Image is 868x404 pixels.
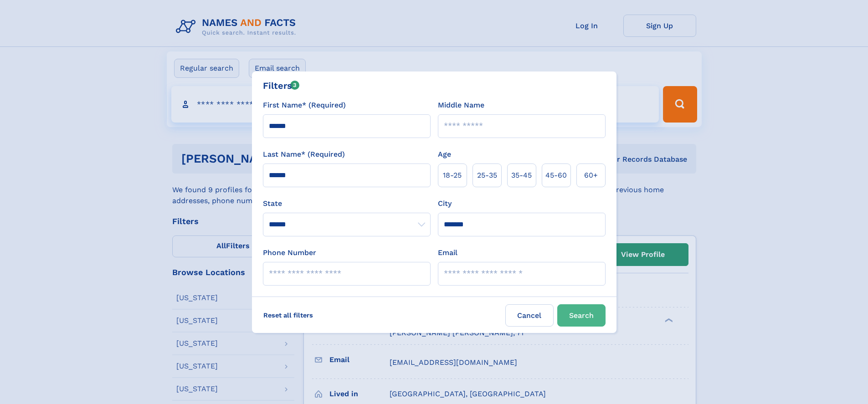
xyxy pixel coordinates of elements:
[584,170,598,181] span: 60+
[263,79,300,92] div: Filters
[263,198,431,209] label: State
[257,304,319,326] label: Reset all filters
[511,170,532,181] span: 35‑45
[438,149,451,160] label: Age
[263,149,345,160] label: Last Name* (Required)
[505,304,554,327] label: Cancel
[477,170,497,181] span: 25‑35
[557,304,606,327] button: Search
[263,247,316,258] label: Phone Number
[443,170,462,181] span: 18‑25
[438,198,452,209] label: City
[438,100,484,111] label: Middle Name
[545,170,567,181] span: 45‑60
[263,100,346,111] label: First Name* (Required)
[438,247,457,258] label: Email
